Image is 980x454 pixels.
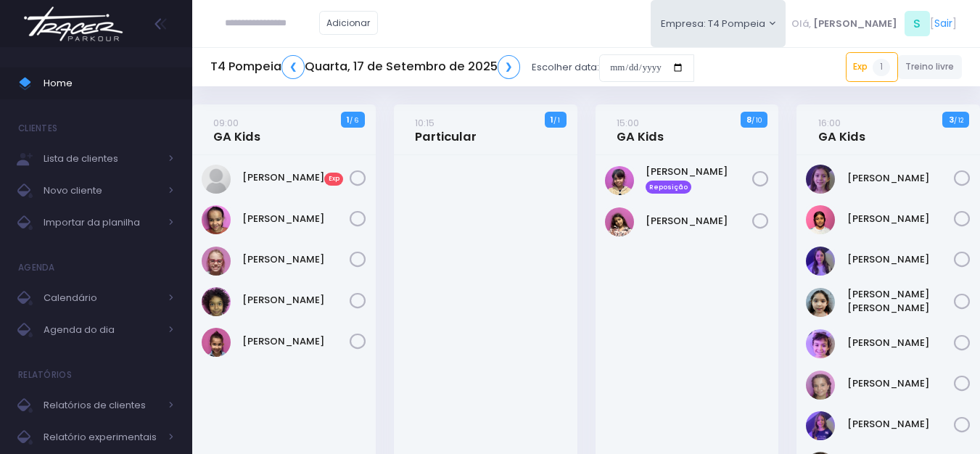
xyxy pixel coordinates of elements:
[415,115,477,144] a: 10:15Particular
[242,170,350,185] a: [PERSON_NAME]Exp
[242,334,350,349] a: [PERSON_NAME]
[847,212,955,226] a: [PERSON_NAME]
[806,205,835,234] img: Clara Sigolo
[806,165,835,194] img: Antonella Zappa Marques
[818,115,865,144] a: 16:00GA Kids
[847,252,955,267] a: [PERSON_NAME]
[746,114,752,125] strong: 8
[934,16,952,31] a: Sair
[44,181,160,200] span: Novo cliente
[210,51,694,84] div: Escolher data:
[350,116,358,125] small: / 6
[646,165,753,194] a: [PERSON_NAME] Reposição
[752,116,762,125] small: / 10
[242,293,350,308] a: [PERSON_NAME]
[646,181,692,194] span: Reposição
[44,396,160,415] span: Relatórios de clientes
[551,114,553,125] strong: 1
[347,114,350,125] strong: 1
[202,328,231,357] img: STELLA ARAUJO LAGUNA
[44,321,160,339] span: Agenda do dia
[44,213,160,232] span: Importar da planilha
[905,11,930,36] span: S
[213,115,260,144] a: 09:00GA Kids
[806,411,835,440] img: Rosa Widman
[553,116,560,125] small: / 1
[319,11,379,35] a: Adicionar
[791,17,811,31] span: Olá,
[806,329,835,358] img: Nina Loureiro Andrusyszyn
[954,116,963,125] small: / 12
[44,74,174,93] span: Home
[202,287,231,316] img: Priscila Vanzolini
[18,114,57,143] h4: Clientes
[847,171,955,186] a: [PERSON_NAME]
[806,247,835,276] img: Lia Widman
[846,52,898,81] a: Exp1
[617,116,639,130] small: 15:00
[44,289,160,308] span: Calendário
[949,114,954,125] strong: 3
[847,417,955,432] a: [PERSON_NAME]
[786,7,962,40] div: [ ]
[806,371,835,400] img: Paolla Guerreiro
[242,212,350,226] a: [PERSON_NAME]
[202,205,231,234] img: Júlia Barbosa
[202,247,231,276] img: Paola baldin Barreto Armentano
[898,55,963,79] a: Treino livre
[813,17,897,31] span: [PERSON_NAME]
[415,116,435,130] small: 10:15
[281,55,305,79] a: ❮
[242,252,350,267] a: [PERSON_NAME]
[213,116,239,130] small: 09:00
[605,207,634,236] img: Luiza Braz
[18,360,72,389] h4: Relatórios
[847,376,955,391] a: [PERSON_NAME]
[847,336,955,350] a: [PERSON_NAME]
[873,59,890,76] span: 1
[498,55,521,79] a: ❯
[210,55,520,79] h5: T4 Pompeia Quarta, 17 de Setembro de 2025
[44,428,160,447] span: Relatório experimentais
[18,253,55,282] h4: Agenda
[605,166,634,195] img: Clarice Lopes
[818,116,841,130] small: 16:00
[324,173,343,186] span: Exp
[646,214,753,228] a: [PERSON_NAME]
[44,149,160,168] span: Lista de clientes
[806,288,835,317] img: Luisa Yen Muller
[617,115,664,144] a: 15:00GA Kids
[847,287,955,315] a: [PERSON_NAME] [PERSON_NAME]
[202,165,231,194] img: Alice Silveira Grilli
